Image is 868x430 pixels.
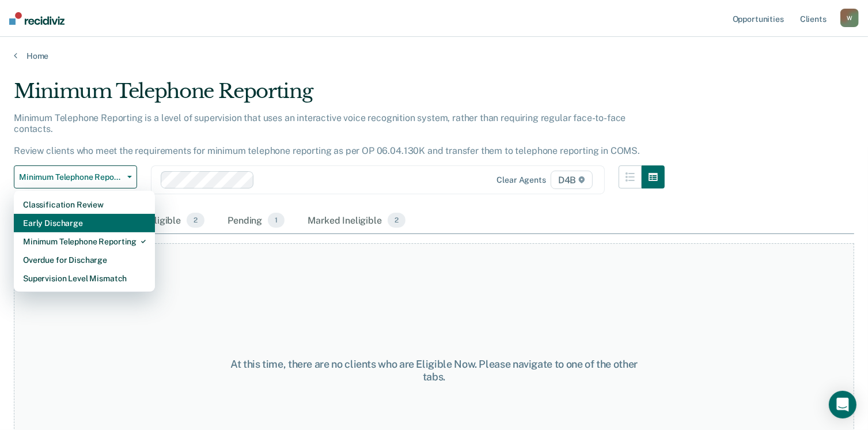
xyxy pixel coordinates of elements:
[14,165,137,188] button: Minimum Telephone Reporting
[187,213,204,228] span: 2
[14,51,854,61] a: Home
[388,213,405,228] span: 2
[14,112,640,157] p: Minimum Telephone Reporting is a level of supervision that uses an interactive voice recognition ...
[23,232,146,251] div: Minimum Telephone Reporting
[225,208,287,233] div: Pending1
[224,358,644,383] div: At this time, there are no clients who are Eligible Now. Please navigate to one of the other tabs.
[305,208,408,233] div: Marked Ineligible2
[268,213,285,228] span: 1
[23,251,146,269] div: Overdue for Discharge
[840,9,859,27] button: W
[23,195,146,214] div: Classification Review
[9,12,65,25] img: Recidiviz
[23,214,146,232] div: Early Discharge
[497,175,546,185] div: Clear agents
[19,172,123,182] span: Minimum Telephone Reporting
[114,208,207,233] div: Almost Eligible2
[14,80,665,112] div: Minimum Telephone Reporting
[551,171,593,189] span: D4B
[829,391,856,418] div: Open Intercom Messenger
[23,269,146,288] div: Supervision Level Mismatch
